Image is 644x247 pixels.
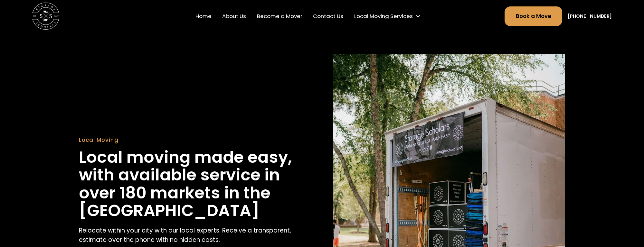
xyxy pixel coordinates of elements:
a: Become a Mover [254,7,305,26]
p: Relocate within your city with our local experts. Receive a transparent, estimate over the phone ... [79,226,311,244]
h1: Local moving made easy, with available service in over 180 markets in the [GEOGRAPHIC_DATA] [79,148,311,219]
div: Local Moving Services [352,9,424,23]
a: About Us [220,7,249,26]
a: Home [193,7,214,26]
a: Book a Move [505,6,562,26]
a: [PHONE_NUMBER] [568,13,612,20]
div: Local Moving [79,136,311,144]
a: Contact Us [310,7,346,26]
div: Local Moving Services [354,12,413,20]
